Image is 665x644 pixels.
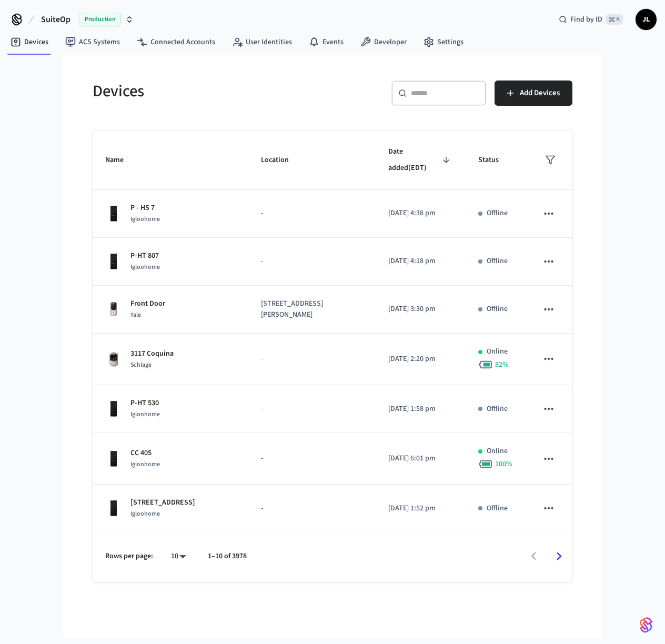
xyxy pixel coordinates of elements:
[130,310,141,319] span: Yale
[495,80,572,106] button: Add Devices
[130,215,160,224] span: Igloohome
[57,33,128,52] a: ACS Systems
[261,404,363,415] p: -
[105,351,122,368] img: Schlage Sense Smart Deadbolt with Camelot Trim, Front
[547,544,571,569] button: Go to next page
[105,253,122,270] img: igloohome_deadbolt_2e
[495,459,512,469] span: 100 %
[130,398,160,409] p: P-HT 530
[2,33,57,52] a: Devices
[487,304,508,315] p: Offline
[105,450,122,467] img: igloohome_deadbolt_2e
[415,33,472,52] a: Settings
[130,509,160,518] span: Igloohome
[41,13,70,26] span: SuiteOp
[261,453,363,464] p: -
[388,256,453,267] p: [DATE] 4:18 pm
[550,10,631,29] div: Find by ID⌘ K
[570,14,602,25] span: Find by ID
[352,33,415,52] a: Developer
[130,263,160,271] span: Igloohome
[105,500,122,517] img: igloohome_deadbolt_2e
[495,359,509,370] span: 82 %
[130,448,160,459] p: CC 405
[300,33,352,52] a: Events
[388,503,453,514] p: [DATE] 1:52 pm
[478,152,512,168] span: Status
[520,86,560,100] span: Add Devices
[636,9,657,30] button: JL
[208,551,247,562] p: 1–10 of 3978
[261,503,363,514] p: -
[388,144,453,177] span: Date added(EDT)
[93,80,326,102] h5: Devices
[261,298,363,320] p: [STREET_ADDRESS][PERSON_NAME]
[606,14,623,25] span: ⌘ K
[487,446,508,457] p: Online
[388,304,453,315] p: [DATE] 3:30 pm
[637,10,656,29] span: JL
[388,208,453,219] p: [DATE] 4:38 pm
[388,354,453,365] p: [DATE] 2:20 pm
[130,410,160,419] span: Igloohome
[105,551,153,562] p: Rows per page:
[105,301,122,318] img: Yale Assure Touchscreen Wifi Smart Lock, Satin Nickel, Front
[105,152,137,168] span: Name
[261,208,363,219] p: -
[224,33,300,52] a: User Identities
[487,346,508,357] p: Online
[130,203,160,214] p: P - HS 7
[261,256,363,267] p: -
[487,503,508,514] p: Offline
[130,298,165,309] p: Front Door
[130,497,195,508] p: [STREET_ADDRESS]
[130,250,160,261] p: P-HT 807
[487,404,508,415] p: Offline
[130,360,152,369] span: Schlage
[105,205,122,222] img: igloohome_deadbolt_2e
[487,256,508,267] p: Offline
[640,617,652,633] img: SeamLogoGradient.69752ec5.svg
[166,549,191,564] div: 10
[105,400,122,417] img: igloohome_deadbolt_2e
[261,354,363,365] p: -
[487,208,508,219] p: Offline
[79,13,121,26] span: Production
[130,460,160,469] span: Igloohome
[130,348,174,359] p: 3117 Coquina
[261,152,303,168] span: Location
[388,404,453,415] p: [DATE] 1:58 pm
[128,33,224,52] a: Connected Accounts
[388,453,453,464] p: [DATE] 6:01 pm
